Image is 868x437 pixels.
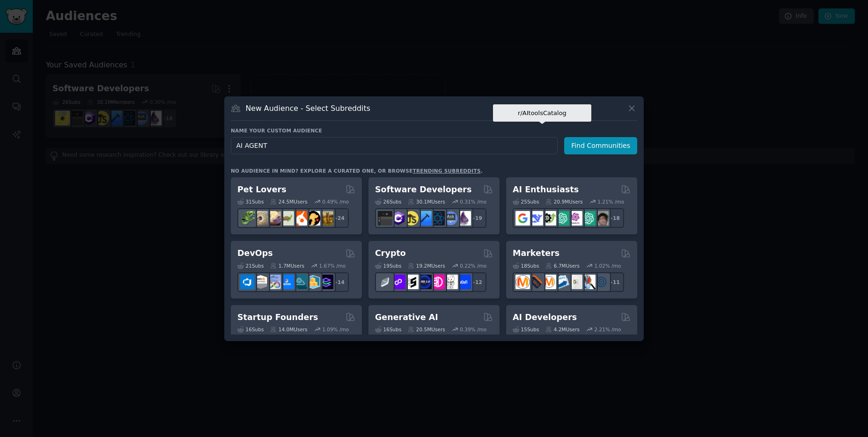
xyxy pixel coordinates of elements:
div: 21 Sub s [237,262,264,269]
img: bigseo [529,275,543,289]
div: 15 Sub s [513,326,539,333]
img: web3 [417,275,432,289]
img: ethstaker [404,275,419,289]
img: PetAdvice [306,211,320,226]
div: 14.0M Users [270,326,307,333]
img: csharp [391,211,405,226]
h2: Generative AI [375,312,438,323]
h3: New Audience - Select Subreddits [246,103,370,113]
img: DevOpsLinks [280,275,294,289]
div: No audience in mind? Explore a curated one, or browse . [231,168,483,174]
button: Find Communities [564,137,637,154]
img: leopardgeckos [266,211,281,226]
h3: Name your custom audience [231,127,637,134]
img: chatgpt_prompts_ [581,211,596,226]
input: Pick a short name, like "Digital Marketers" or "Movie-Goers" [231,137,558,154]
img: AskComputerScience [443,211,458,226]
div: 18 Sub s [513,262,539,269]
img: MarketingResearch [581,275,596,289]
div: + 19 [467,208,486,228]
h2: AI Enthusiasts [513,184,579,196]
img: herpetology [240,211,255,226]
img: cockatiel [293,211,307,226]
img: software [378,211,392,226]
img: chatgpt_promptDesign [555,211,569,226]
div: 2.21 % /mo [595,326,621,333]
h2: Startup Founders [237,312,318,323]
img: DeepSeek [529,211,543,226]
div: 1.21 % /mo [597,198,624,205]
div: 1.67 % /mo [319,262,346,269]
div: 0.39 % /mo [460,326,486,333]
img: turtle [280,211,294,226]
img: defiblockchain [430,275,445,289]
div: + 12 [467,272,486,292]
h2: DevOps [237,248,273,259]
div: 1.7M Users [270,262,304,269]
div: + 24 [329,208,349,228]
h2: AI Developers [513,312,577,323]
img: GoogleGeminiAI [515,211,530,226]
div: 4.2M Users [545,326,580,333]
div: 25 Sub s [513,198,539,205]
div: 20.5M Users [408,326,445,333]
img: googleads [568,275,582,289]
div: 20.9M Users [545,198,582,205]
div: + 14 [329,272,349,292]
h2: Marketers [513,248,559,259]
img: ballpython [253,211,268,226]
img: content_marketing [515,275,530,289]
div: 6.7M Users [545,262,580,269]
div: 31 Sub s [237,198,264,205]
h2: Pet Lovers [237,184,287,196]
img: PlatformEngineers [319,275,333,289]
div: 0.31 % /mo [460,198,486,205]
img: ethfinance [378,275,392,289]
div: 24.5M Users [270,198,307,205]
div: + 11 [604,272,624,292]
h2: Crypto [375,248,406,259]
img: AskMarketing [542,275,556,289]
img: reactnative [430,211,445,226]
img: Emailmarketing [555,275,569,289]
div: 19.2M Users [408,262,445,269]
img: Docker_DevOps [266,275,281,289]
img: OnlineMarketing [594,275,609,289]
div: 0.22 % /mo [460,262,486,269]
div: 30.1M Users [408,198,445,205]
img: 0xPolygon [391,275,405,289]
img: ArtificalIntelligence [594,211,609,226]
div: 0.49 % /mo [322,198,349,205]
img: CryptoNews [443,275,458,289]
div: 16 Sub s [375,326,401,333]
img: AWS_Certified_Experts [253,275,268,289]
div: + 18 [604,208,624,228]
div: 16 Sub s [237,326,264,333]
div: 26 Sub s [375,198,401,205]
img: platformengineering [293,275,307,289]
a: trending subreddits [412,168,480,174]
img: aws_cdk [306,275,320,289]
img: AItoolsCatalog [542,211,556,226]
img: iOSProgramming [417,211,432,226]
div: 1.09 % /mo [322,326,349,333]
img: defi_ [456,275,471,289]
div: 19 Sub s [375,262,401,269]
img: learnjavascript [404,211,419,226]
img: azuredevops [240,275,255,289]
img: dogbreed [319,211,333,226]
h2: Software Developers [375,184,471,196]
img: elixir [456,211,471,226]
img: OpenAIDev [568,211,582,226]
div: 1.02 % /mo [595,262,621,269]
